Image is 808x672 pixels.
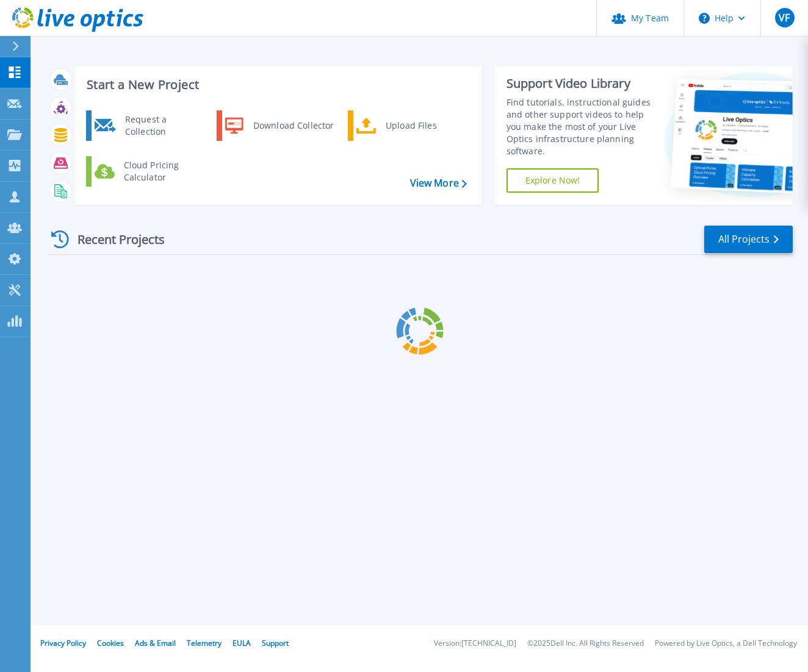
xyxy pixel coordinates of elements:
[262,638,289,648] a: Support
[704,226,793,253] a: All Projects
[410,177,467,189] a: View More
[40,638,86,648] a: Privacy Policy
[86,156,211,187] a: Cloud Pricing Calculator
[247,113,339,138] div: Download Collector
[779,13,790,23] span: VF
[87,78,466,91] h3: Start a New Project
[655,640,797,648] li: Powered by Live Optics, a Dell Technology
[233,638,251,648] a: EULA
[527,640,644,648] li: © 2025 Dell Inc. All Rights Reserved
[118,159,208,184] div: Cloud Pricing Calculator
[86,110,211,141] a: Request a Collection
[135,638,176,648] a: Ads & Email
[507,168,599,193] a: Explore Now!
[187,638,222,648] a: Telemetry
[507,76,655,91] div: Support Video Library
[348,110,473,141] a: Upload Files
[47,224,181,254] div: Recent Projects
[507,96,655,157] div: Find tutorials, instructional guides and other support videos to help you make the most of your L...
[119,113,208,138] div: Request a Collection
[434,640,516,648] li: Version: [TECHNICAL_ID]
[217,110,342,141] a: Download Collector
[97,638,124,648] a: Cookies
[380,113,470,138] div: Upload Files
